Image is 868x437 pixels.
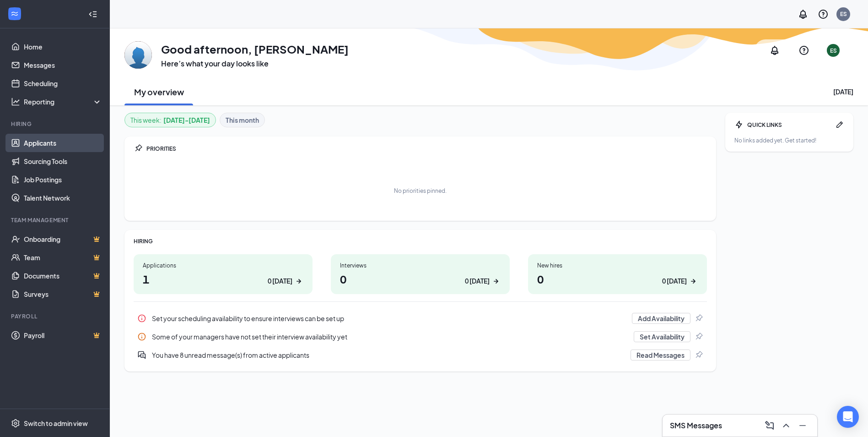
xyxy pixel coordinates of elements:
img: Edgar Sanchez [124,41,152,69]
button: ComposeMessage [762,418,777,433]
a: OnboardingCrown [24,230,102,248]
h1: 0 [537,271,698,287]
b: [DATE] - [DATE] [163,115,210,125]
svg: ArrowRight [491,277,501,286]
a: Talent Network [24,189,102,207]
div: Some of your managers have not set their interview availability yet [152,332,628,341]
button: Set Availability [634,331,690,342]
a: Messages [24,56,102,74]
svg: Minimize [797,420,808,431]
h1: 1 [143,271,303,287]
div: Payroll [11,312,100,320]
a: Scheduling [24,74,102,93]
svg: WorkstreamLogo [10,9,19,18]
div: ES [840,10,847,18]
div: 0 [DATE] [465,276,490,286]
h3: SMS Messages [670,421,722,431]
svg: QuestionInfo [798,45,809,56]
b: This month [226,115,259,125]
a: Sourcing Tools [24,152,102,170]
a: Home [24,38,102,56]
div: ES [830,47,837,55]
div: Set your scheduling availability to ensure interviews can be set up [134,309,707,328]
div: Set your scheduling availability to ensure interviews can be set up [152,314,626,323]
svg: Pin [694,314,703,323]
svg: Pin [694,350,703,360]
svg: Pin [134,144,143,153]
svg: Bolt [734,120,744,129]
a: Job Postings [24,170,102,189]
div: No priorities pinned. [394,187,447,195]
svg: ComposeMessage [764,420,775,431]
svg: Info [137,314,146,323]
div: PRIORITIES [146,145,707,153]
svg: Pen [835,120,844,129]
a: DocumentsCrown [24,267,102,285]
a: Applications10 [DATE]ArrowRight [134,254,313,294]
a: SurveysCrown [24,285,102,303]
div: 0 [DATE] [268,276,292,286]
div: Switch to admin view [24,419,88,428]
svg: Collapse [88,10,97,19]
a: PayrollCrown [24,326,102,344]
button: Minimize [795,418,810,433]
div: New hires [537,262,698,269]
button: Read Messages [631,350,690,361]
button: ChevronUp [779,418,793,433]
h2: My overview [134,86,184,98]
svg: DoubleChatActive [137,350,146,360]
button: Add Availability [632,313,690,324]
a: InfoSome of your managers have not set their interview availability yetSet AvailabilityPin [134,328,707,346]
svg: Notifications [798,9,809,20]
div: Some of your managers have not set their interview availability yet [134,328,707,346]
a: TeamCrown [24,248,102,267]
h1: Good afternoon, [PERSON_NAME] [161,41,349,57]
div: Interviews [340,262,501,269]
svg: ArrowRight [689,277,698,286]
svg: Notifications [769,45,780,56]
div: HIRING [134,237,707,245]
div: Open Intercom Messenger [837,406,859,428]
h3: Here’s what your day looks like [161,59,349,69]
a: Interviews00 [DATE]ArrowRight [331,254,510,294]
div: Reporting [24,97,102,106]
svg: Analysis [11,97,20,106]
div: No links added yet. Get started! [734,137,844,144]
a: DoubleChatActiveYou have 8 unread message(s) from active applicantsRead MessagesPin [134,346,707,364]
svg: QuestionInfo [818,9,829,20]
a: New hires00 [DATE]ArrowRight [528,254,707,294]
h1: 0 [340,271,501,287]
div: [DATE] [833,87,853,96]
a: InfoSet your scheduling availability to ensure interviews can be set upAdd AvailabilityPin [134,309,707,328]
div: Hiring [11,120,100,128]
div: QUICK LINKS [747,121,831,129]
svg: ChevronUp [781,420,792,431]
div: You have 8 unread message(s) from active applicants [152,350,625,360]
div: You have 8 unread message(s) from active applicants [134,346,707,364]
div: 0 [DATE] [662,276,687,286]
div: Applications [143,262,303,269]
div: This week : [130,115,210,125]
svg: Settings [11,419,20,428]
svg: Info [137,332,146,341]
a: Applicants [24,134,102,152]
svg: Pin [694,332,703,341]
svg: ArrowRight [294,277,303,286]
div: Team Management [11,216,100,224]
